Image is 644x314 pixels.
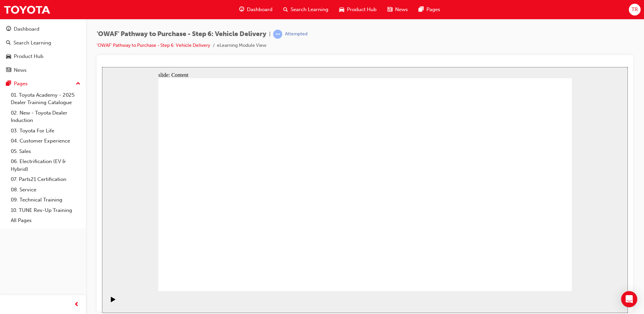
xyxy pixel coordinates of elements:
div: Product Hub [14,53,43,60]
span: TR [632,6,638,13]
button: DashboardSearch LearningProduct HubNews [3,22,83,77]
div: playback controls [3,224,15,246]
a: 01. Toyota Academy - 2025 Dealer Training Catalogue [8,90,83,108]
a: 07. Parts21 Certification [8,174,83,185]
button: Pages [3,77,83,90]
span: news-icon [387,5,392,14]
a: 10. TUNE Rev-Up Training [8,205,83,216]
a: News [3,64,83,76]
span: learningRecordVerb_ATTEMPT-icon [273,30,282,39]
span: search-icon [283,5,288,14]
span: pages-icon [419,5,424,14]
a: 05. Sales [8,146,83,157]
a: 'OWAF' Pathway to Purchase - Step 6: Vehicle Delivery [97,42,210,48]
a: 08. Service [8,185,83,195]
span: | [269,30,270,38]
div: News [14,66,27,74]
a: guage-iconDashboard [234,3,278,17]
a: Dashboard [3,23,83,35]
span: 'OWAF' Pathway to Purchase - Step 6: Vehicle Delivery [97,30,266,38]
span: pages-icon [6,81,11,87]
a: car-iconProduct Hub [334,3,382,17]
span: Product Hub [347,6,377,13]
span: Pages [426,6,440,13]
div: Open Intercom Messenger [621,291,637,307]
span: Search Learning [291,6,328,13]
button: TR [629,4,641,15]
img: Trak [3,2,51,17]
span: search-icon [6,40,11,46]
span: guage-icon [239,5,244,14]
span: news-icon [6,67,11,73]
a: Product Hub [3,50,83,63]
a: Search Learning [3,37,83,49]
div: Pages [14,80,28,88]
div: Dashboard [14,25,39,33]
span: guage-icon [6,26,11,32]
a: 04. Customer Experience [8,136,83,146]
a: 09. Technical Training [8,195,83,205]
span: car-icon [6,54,11,60]
span: prev-icon [74,301,79,309]
div: Attempted [285,31,308,37]
span: car-icon [339,5,344,14]
a: news-iconNews [382,3,413,17]
a: pages-iconPages [413,3,446,17]
span: Dashboard [247,6,272,13]
a: All Pages [8,215,83,226]
a: 02. New - Toyota Dealer Induction [8,108,83,126]
span: up-icon [76,80,80,88]
li: eLearning Module View [217,42,266,50]
span: News [395,6,408,13]
div: Search Learning [13,39,51,47]
button: Play (Ctrl+Alt+P) [3,229,15,241]
a: search-iconSearch Learning [278,3,334,17]
a: 06. Electrification (EV & Hybrid) [8,156,83,174]
a: 03. Toyota For Life [8,126,83,136]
